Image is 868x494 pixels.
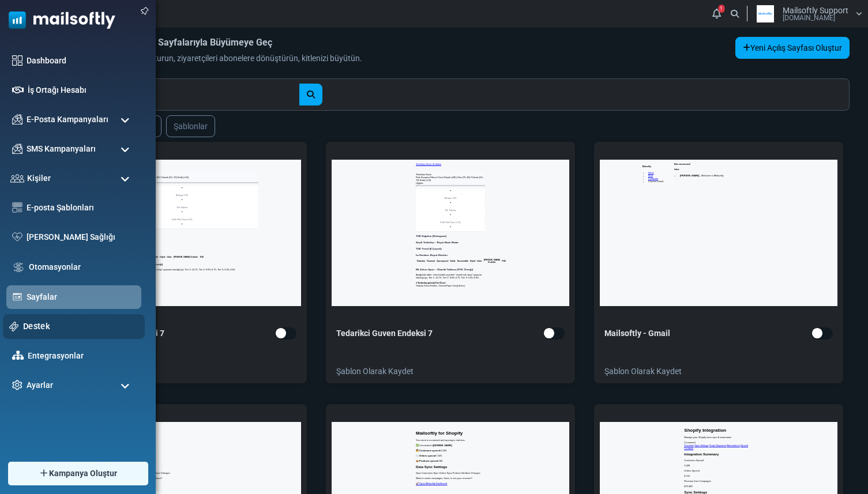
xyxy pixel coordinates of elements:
[27,55,136,67] a: Dashboard
[275,327,296,340] input: Sayfanızın herkese açık görünürlüğünü değiştirmek için bu anahtarı kullanabilirsiniz. Sayfayı kap...
[27,231,136,243] a: [PERSON_NAME] Sağlığı
[12,202,22,213] img: email-templates-icon.svg
[12,55,22,66] img: dashboard-icon.svg
[9,322,19,331] img: support-icon.svg
[783,14,835,21] span: [DOMAIN_NAME]
[28,84,136,96] a: İş Ortağı Hesabı
[12,144,22,154] img: campaigns-icon.png
[12,232,22,242] img: domain-health-icon.svg
[783,6,848,14] span: Mailsoftly Support
[751,5,862,22] a: User Logo Mailsoftly Support [DOMAIN_NAME]
[10,174,24,182] img: contacts-icon.svg
[604,327,670,340] span: Mailsoftly - Gmail
[56,37,691,48] h6: Tasarla, Dönüştür, Açılış Sayfalarıyla Büyümeye Geç
[12,380,22,390] img: settings-icon.svg
[27,114,108,126] span: E-Posta Kampanyaları
[735,37,850,59] a: Yeni Açılış Sayfası Oluştur
[28,350,136,362] a: Entegrasyonlar
[811,327,833,340] input: Sayfanızın herkese açık görünürlüğünü değiştirmek için bu anahtarı kullanabilirsiniz. Sayfayı kap...
[56,54,362,63] span: Kolayca açılış sayfaları oluşturun, ziyaretçileri abonelere dönüştürün, kitlenizi büyütün.
[12,292,22,302] img: landing_pages.svg
[23,320,138,333] a: Destek
[49,467,117,480] span: Kampanya Oluştur
[27,291,136,303] a: Sayfalar
[27,202,136,214] a: E-posta Şablonları
[751,5,780,22] img: User Logo
[12,261,25,274] img: workflow.svg
[27,172,51,184] span: Kişiler
[709,6,724,21] a: 1
[27,379,53,391] span: Ayarlar
[336,327,433,340] span: Tedarikci Guven Endeksi 7
[718,5,724,13] span: 1
[166,115,215,137] a: Şablonlar
[336,367,414,376] a: Şablon Olarak Kaydet
[29,261,136,273] a: Otomasyonlar
[27,143,96,155] span: SMS Kampanyaları
[604,367,682,376] a: Şablon Olarak Kaydet
[543,327,565,340] input: Sayfanızın herkese açık görünürlüğünü değiştirmek için bu anahtarı kullanabilirsiniz. Sayfayı kap...
[12,114,22,125] img: campaigns-icon.png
